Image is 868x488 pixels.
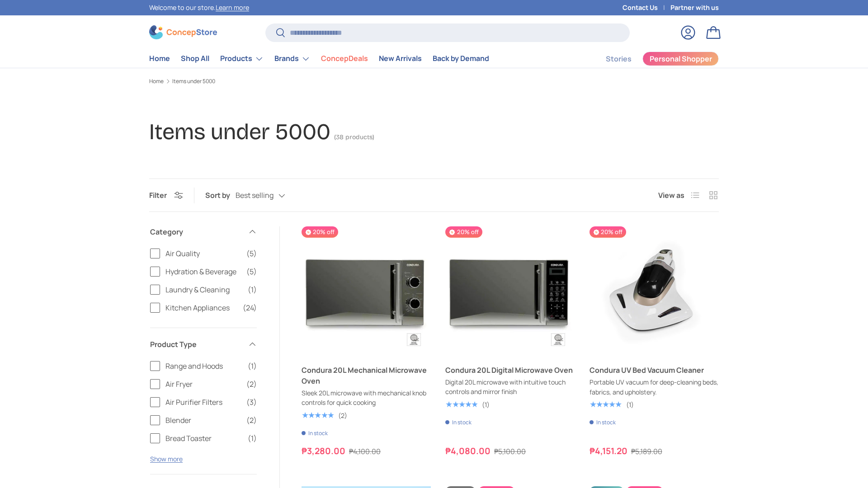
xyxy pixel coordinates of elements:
a: Shop All [181,50,209,67]
span: Filter [149,190,167,200]
label: Sort by [205,190,236,201]
summary: Brands [269,50,316,68]
span: Hydration & Beverage [165,266,241,277]
span: Kitchen Appliances [165,302,237,313]
span: (5) [246,266,257,277]
a: Condura 20L Mechanical Microwave Oven [302,226,431,356]
span: Range and Hoods [165,361,242,371]
button: Show more [150,455,183,463]
summary: Products [215,50,269,68]
span: Air Quality [165,248,241,259]
span: Personal Shopper [650,55,712,62]
a: Condura UV Bed Vacuum Cleaner [590,226,719,356]
span: (24) [243,302,257,313]
button: Filter [149,190,183,200]
summary: Category [150,216,257,248]
span: Air Fryer [165,379,241,389]
span: (5) [246,248,257,259]
h1: Items under 5000 [149,118,330,145]
a: Stories [606,50,632,68]
span: Blender [165,415,241,426]
a: Partner with us [670,3,719,13]
span: (1) [248,284,257,295]
a: Home [149,79,164,84]
a: Home [149,50,170,67]
a: Back by Demand [433,50,489,67]
span: (1) [248,433,257,444]
a: ConcepDeals [321,50,368,67]
a: Condura 20L Mechanical Microwave Oven [302,365,431,386]
span: Laundry & Cleaning [165,284,242,295]
nav: Breadcrumbs [149,77,719,85]
a: Condura 20L Digital Microwave Oven [445,365,575,375]
span: 20% off [445,226,482,238]
span: (1) [248,361,257,371]
span: Category [150,226,242,237]
img: ConcepStore [149,25,217,39]
a: Products [220,50,264,68]
nav: Secondary [584,50,719,68]
span: 20% off [302,226,338,238]
button: Best selling [236,188,303,204]
span: 20% off [590,226,626,238]
span: View as [658,190,684,201]
a: New Arrivals [379,50,422,67]
a: Brands [274,50,310,68]
p: Welcome to our store. [149,3,249,13]
span: Product Type [150,339,242,350]
a: Contact Us [623,3,670,13]
span: (38 products) [334,133,374,141]
a: Learn more [216,3,249,12]
a: Personal Shopper [642,52,719,66]
span: Bread Toaster [165,433,242,444]
span: Air Purifier Filters [165,397,241,408]
a: Condura UV Bed Vacuum Cleaner [590,365,719,375]
a: Condura 20L Digital Microwave Oven [445,226,575,356]
a: Items under 5000 [172,79,215,84]
nav: Primary [149,50,489,68]
summary: Product Type [150,328,257,361]
span: (2) [246,379,257,389]
span: (3) [246,397,257,408]
span: Best selling [236,191,274,200]
span: (2) [246,415,257,426]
